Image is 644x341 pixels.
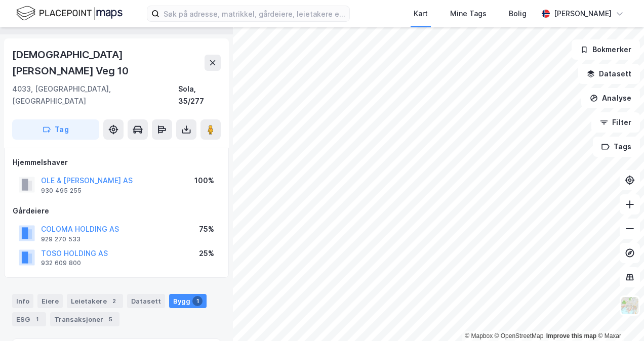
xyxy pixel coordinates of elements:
[509,8,527,20] div: Bolig
[12,47,205,79] div: [DEMOGRAPHIC_DATA][PERSON_NAME] Veg 10
[450,8,487,20] div: Mine Tags
[13,205,220,217] div: Gårdeiere
[41,259,81,267] div: 932 609 800
[194,175,214,187] div: 100%
[105,314,115,324] div: 5
[572,39,640,60] button: Bokmerker
[159,6,349,21] input: Søk på adresse, matrikkel, gårdeiere, leietakere eller personer
[32,314,42,324] div: 1
[13,156,220,168] div: Hjemmelshaver
[199,223,214,235] div: 75%
[581,88,640,108] button: Analyse
[465,332,493,339] a: Mapbox
[12,294,33,308] div: Info
[12,312,46,326] div: ESG
[169,294,207,308] div: Bygg
[50,312,119,326] div: Transaksjoner
[178,83,221,107] div: Sola, 35/277
[37,294,63,308] div: Eiere
[12,83,178,107] div: 4033, [GEOGRAPHIC_DATA], [GEOGRAPHIC_DATA]
[199,247,214,260] div: 25%
[41,187,82,195] div: 930 495 255
[593,137,640,157] button: Tags
[192,296,203,306] div: 1
[593,292,644,341] iframe: Chat Widget
[67,294,123,308] div: Leietakere
[495,332,544,339] a: OpenStreetMap
[578,64,640,84] button: Datasett
[554,8,612,20] div: [PERSON_NAME]
[414,8,428,20] div: Kart
[127,294,165,308] div: Datasett
[591,112,640,133] button: Filter
[16,5,123,22] img: logo.f888ab2527a4732fd821a326f86c7f29.svg
[12,119,99,140] button: Tag
[546,332,596,339] a: Improve this map
[109,296,119,306] div: 2
[41,235,80,243] div: 929 270 533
